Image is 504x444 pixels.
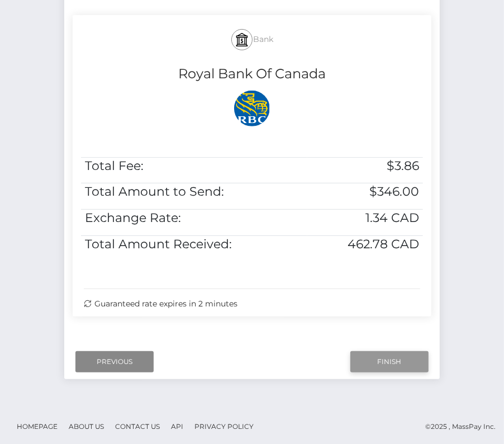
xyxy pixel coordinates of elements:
h5: Total Amount to Send: [85,183,303,201]
a: About Us [64,418,108,435]
a: Homepage [12,418,62,435]
h5: $3.86 [311,158,419,175]
a: Contact Us [111,418,164,435]
a: API [167,418,188,435]
input: Previous [75,351,154,372]
input: Finish [350,351,429,372]
img: bank.svg [235,33,249,46]
div: Guaranteed rate expires in 2 minutes [84,298,420,310]
img: Av8HW5VV252Rp1MAAAAASUVORK5CYII= [234,91,270,126]
h4: Royal Bank Of Canada [81,64,423,84]
h5: Total Amount Received: [85,236,303,253]
a: Privacy Policy [190,418,258,435]
h5: Exchange Rate: [85,210,303,227]
h5: Total Fee: [85,158,303,175]
h5: 462.78 CAD [311,236,419,253]
h5: 1.34 CAD [311,210,419,227]
h5: Bank [81,23,423,56]
h5: $346.00 [311,183,419,201]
